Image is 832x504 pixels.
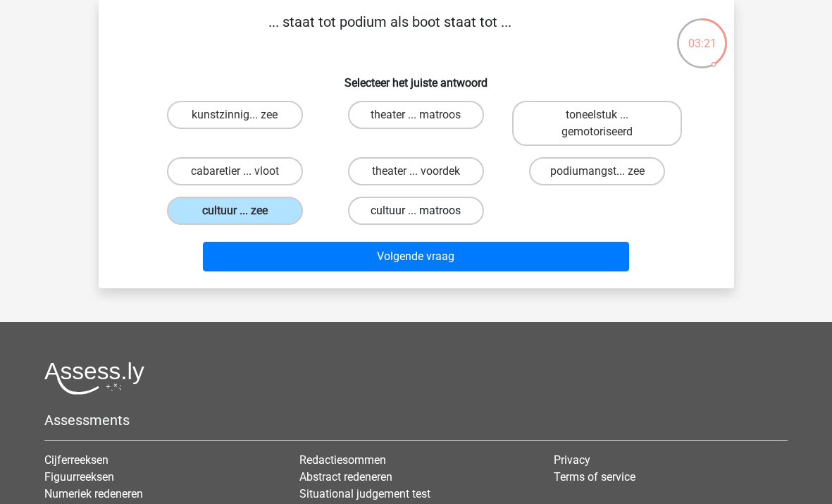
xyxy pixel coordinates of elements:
a: Terms of service [554,470,635,484]
label: toneelstuk ... gemotoriseerd [512,101,682,146]
h5: Assessments [44,412,788,429]
div: 03:21 [676,17,728,52]
button: Volgende vraag [203,242,629,271]
a: Redactiesommen [299,453,386,467]
a: Cijferreeksen [44,453,108,467]
label: cultuur ... zee [167,197,303,225]
label: cultuur ... matroos [348,197,484,225]
p: ... staat tot podium als boot staat tot ... [121,11,659,54]
img: Assessly logo [44,362,144,395]
label: kunstzinnig... zee [167,101,303,129]
a: Situational judgement test [299,487,430,500]
h6: Selecteer het juiste antwoord [121,65,712,90]
a: Privacy [554,453,590,467]
label: theater ... voordek [348,157,484,185]
a: Abstract redeneren [299,470,392,484]
a: Figuurreeksen [44,470,114,484]
label: podiumangst... zee [529,157,665,185]
label: cabaretier ... vloot [167,157,303,185]
a: Numeriek redeneren [44,487,143,500]
label: theater ... matroos [348,101,484,129]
